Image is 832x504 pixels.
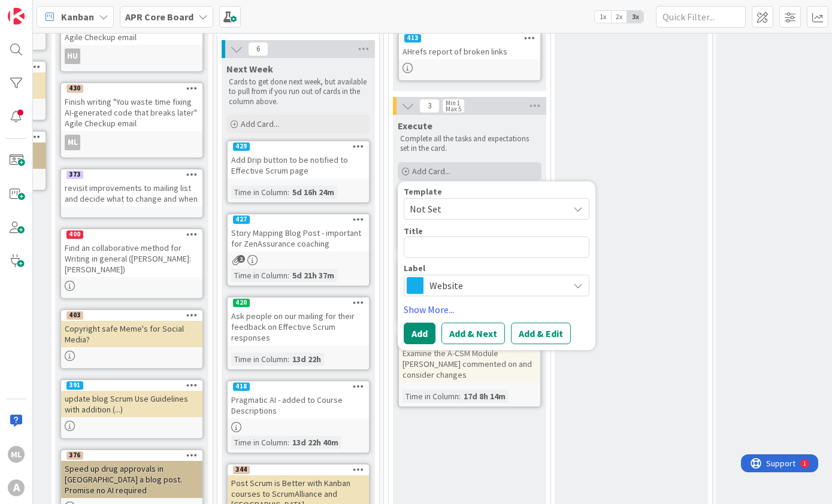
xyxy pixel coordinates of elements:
[404,226,423,236] label: Title
[233,299,250,307] div: 420
[228,381,369,418] div: 418Pragmatic AI - added to Course Descriptions
[228,225,369,251] div: Story Mapping Blog Post - important for ZenAssurance coaching
[228,152,369,178] div: Add Drip button to be notified to Effective Scrum page
[595,11,611,23] span: 1x
[289,353,324,366] div: 13d 22h
[61,10,94,24] span: Kanban
[399,33,540,59] div: 413AHrefs report of broken links
[441,323,505,344] button: Add & Next
[65,48,80,64] div: HU
[66,311,83,320] div: 403
[231,269,288,282] div: Time in Column
[226,63,273,75] span: Next Week
[61,380,202,391] div: 391
[61,450,202,461] div: 376
[233,466,250,474] div: 344
[61,321,202,347] div: Copyright safe Meme's for Social Media?
[8,446,25,463] div: ML
[61,391,202,417] div: update blog Scrum Use Guidelines with addition (...)
[66,230,83,239] div: 400
[404,323,435,344] button: Add
[288,269,289,282] span: :
[61,310,202,347] div: 403Copyright safe Meme's for Social Media?
[241,119,279,129] span: Add Card...
[399,335,540,382] div: 353Examine the A-CSM Module [PERSON_NAME] commented on and consider changes
[61,380,202,417] div: 391update blog Scrum Use Guidelines with addition (...)
[61,135,202,150] div: ML
[429,277,562,294] span: Website
[61,450,202,498] div: 376Speed up drug approvals in [GEOGRAPHIC_DATA] a blog post. Promise no AI required
[288,353,289,366] span: :
[8,8,25,25] img: Visit kanbanzone.com
[248,42,268,56] span: 6
[61,229,202,277] div: 400Find an collaborative method for Writing in general ([PERSON_NAME]: [PERSON_NAME])
[399,33,540,44] div: 413
[66,381,83,390] div: 391
[404,187,442,196] span: Template
[231,353,288,366] div: Time in Column
[288,186,289,199] span: :
[404,302,589,317] a: Show More...
[289,436,341,449] div: 13d 22h 40m
[61,169,202,207] div: 373revisit improvements to mailing list and decide what to change and when
[61,240,202,277] div: Find an collaborative method for Writing in general ([PERSON_NAME]: [PERSON_NAME])
[627,11,643,23] span: 3x
[228,214,369,251] div: 427Story Mapping Blog Post - important for ZenAssurance coaching
[229,77,368,107] p: Cards to get done next week, but available to pull from if you run out of cards in the column above.
[288,436,289,449] span: :
[61,229,202,240] div: 400
[459,390,461,403] span: :
[461,390,509,403] div: 17d 8h 14m
[8,479,25,496] div: A
[446,106,461,112] div: Max 5
[399,44,540,59] div: AHrefs report of broken links
[65,135,80,150] div: ML
[419,99,440,113] span: 3
[404,34,421,42] div: 413
[61,83,202,94] div: 430
[228,381,369,392] div: 418
[656,6,746,28] input: Quick Filter...
[228,297,369,308] div: 420
[399,345,540,382] div: Examine the A-CSM Module [PERSON_NAME] commented on and consider changes
[403,390,459,403] div: Time in Column
[228,141,369,152] div: 429
[228,214,369,225] div: 427
[231,436,288,449] div: Time in Column
[61,83,202,131] div: 430Finish writing "You waste time fixing AI-generated code that breaks later" Agile Checkup email
[228,308,369,345] div: Ask people on our mailing for their feedback on Effective Scrum responses
[125,11,193,23] b: APR Core Board
[289,186,337,199] div: 5d 16h 24m
[228,392,369,418] div: Pragmatic AI - added to Course Descriptions
[66,171,83,179] div: 373
[611,11,627,23] span: 2x
[61,48,202,64] div: HU
[233,142,250,151] div: 429
[231,186,288,199] div: Time in Column
[62,5,65,14] div: 1
[228,141,369,178] div: 429Add Drip button to be notified to Effective Scrum page
[61,94,202,131] div: Finish writing "You waste time fixing AI-generated code that breaks later" Agile Checkup email
[25,2,55,16] span: Support
[511,323,571,344] button: Add & Edit
[446,100,460,106] div: Min 1
[66,84,83,93] div: 430
[400,134,539,154] p: Complete all the tasks and expectations set in the card.
[233,382,250,391] div: 418
[228,297,369,345] div: 420Ask people on our mailing for their feedback on Effective Scrum responses
[228,464,369,475] div: 344
[61,310,202,321] div: 403
[61,461,202,498] div: Speed up drug approvals in [GEOGRAPHIC_DATA] a blog post. Promise no AI required
[233,215,250,224] div: 427
[237,255,245,263] span: 2
[66,451,83,460] div: 376
[410,201,559,217] span: Not Set
[398,120,432,132] span: Execute
[61,169,202,180] div: 373
[412,166,450,177] span: Add Card...
[61,180,202,207] div: revisit improvements to mailing list and decide what to change and when
[404,264,425,272] span: Label
[289,269,337,282] div: 5d 21h 37m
